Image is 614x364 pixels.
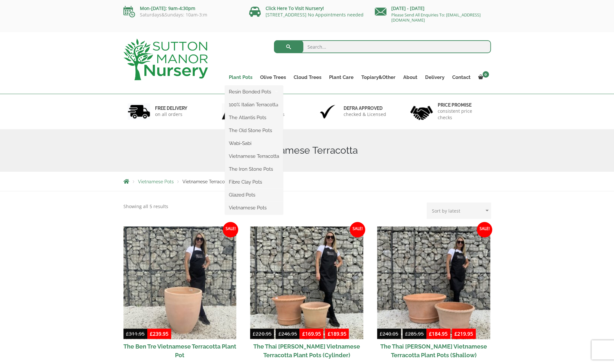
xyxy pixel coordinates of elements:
[302,330,321,337] bdi: 169.95
[225,177,283,187] a: Fibre Clay Pots
[138,179,174,184] a: Vietnamese Pots
[380,330,383,337] span: £
[429,330,448,337] bdi: 184.95
[126,330,129,337] span: £
[123,39,208,80] img: logo
[278,330,281,337] span: £
[155,111,187,118] p: on all orders
[344,105,386,111] h6: Defra approved
[357,73,399,82] a: Topiary&Other
[391,12,481,23] a: Please Send All Enquiries To: [EMAIL_ADDRESS][DOMAIN_NAME]
[299,330,349,339] ins: -
[225,73,256,82] a: Plant Pots
[250,226,363,363] a: Sale! £220.95-£246.95 £169.95-£189.95 The Thai [PERSON_NAME] Vietnamese Terracotta Plant Pots (Cy...
[377,330,426,339] del: -
[250,226,363,340] img: The Thai Binh Vietnamese Terracotta Plant Pots (Cylinder)
[123,339,237,362] h2: The Ben Tre Vietnamese Terracotta Plant Pot
[448,73,474,82] a: Contact
[427,203,491,219] select: Shop order
[128,103,150,120] img: 1.jpg
[225,139,283,148] a: Wabi-Sabi
[438,108,487,121] p: consistent price checks
[150,330,169,337] bdi: 239.95
[123,145,491,156] h1: Vietnamese Terracotta
[278,330,297,337] bdi: 246.95
[266,12,364,18] a: [STREET_ADDRESS] No Appointments needed
[316,103,339,120] img: 3.jpg
[405,330,408,337] span: £
[274,40,491,53] input: Search...
[150,330,153,337] span: £
[429,330,432,337] span: £
[225,113,283,122] a: The Atlantis Pots
[405,330,424,337] bdi: 285.95
[474,73,491,82] a: 0
[250,339,363,362] h2: The Thai [PERSON_NAME] Vietnamese Terracotta Plant Pots (Cylinder)
[426,330,476,339] ins: -
[155,105,187,111] h6: FREE DELIVERY
[454,330,473,337] bdi: 219.95
[375,5,491,12] p: [DATE] - [DATE]
[225,164,283,174] a: The Iron Stone Pots
[123,226,237,363] a: Sale! The Ben Tre Vietnamese Terracotta Plant Pot
[482,71,489,78] span: 0
[290,73,325,82] a: Cloud Trees
[454,330,457,337] span: £
[123,5,239,12] p: Mon-[DATE]: 9am-4:30pm
[256,73,290,82] a: Olive Trees
[250,330,299,339] del: -
[225,203,283,213] a: Vietnamese Pots
[377,226,490,340] img: The Thai Binh Vietnamese Terracotta Plant Pots (Shallow)
[327,330,346,337] bdi: 189.95
[123,203,168,210] p: Showing all 5 results
[123,179,491,184] nav: Breadcrumbs
[253,330,256,337] span: £
[225,87,283,97] a: Resin Bonded Pots
[421,73,448,82] a: Delivery
[225,100,283,110] a: 100% Italian Terracotta
[327,330,330,337] span: £
[438,102,487,108] h6: Price promise
[126,330,145,337] bdi: 311.95
[123,12,239,17] p: Saturdays&Sundays: 10am-3:m
[344,111,386,118] p: checked & Licensed
[325,73,357,82] a: Plant Care
[350,222,365,237] span: Sale!
[377,339,490,362] h2: The Thai [PERSON_NAME] Vietnamese Terracotta Plant Pots (Shallow)
[266,5,324,11] a: Click Here To Visit Nursery!
[225,190,283,200] a: Glazed Pots
[380,330,398,337] bdi: 240.05
[477,222,492,237] span: Sale!
[182,179,230,184] span: Vietnamese Terracotta
[399,73,421,82] a: About
[410,102,433,121] img: 4.jpg
[222,103,244,120] img: 2.jpg
[123,226,237,340] img: The Ben Tre Vietnamese Terracotta Plant Pot
[225,151,283,161] a: Vietnamese Terracotta
[377,226,490,363] a: Sale! £240.05-£285.95 £184.95-£219.95 The Thai [PERSON_NAME] Vietnamese Terracotta Plant Pots (Sh...
[223,222,238,237] span: Sale!
[302,330,305,337] span: £
[225,126,283,135] a: The Old Stone Pots
[253,330,271,337] bdi: 220.95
